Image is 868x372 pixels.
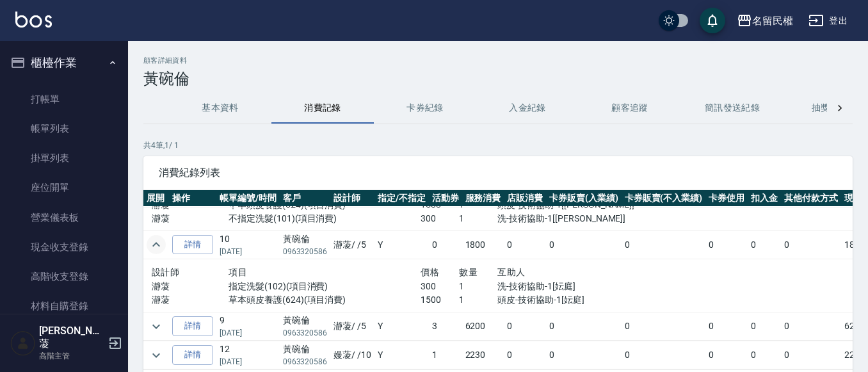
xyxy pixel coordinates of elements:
[429,312,462,341] td: 3
[462,312,504,341] td: 6200
[229,267,247,277] span: 項目
[5,232,123,262] a: 現金收支登錄
[5,46,123,79] button: 櫃檯作業
[169,190,216,207] th: 操作
[429,230,462,259] td: 0
[681,93,784,124] button: 簡訊發送紀錄
[781,230,841,259] td: 0
[143,190,169,207] th: 展開
[280,312,331,341] td: 黃碗倫
[748,312,781,341] td: 0
[283,327,328,339] p: 0963320586
[330,341,374,369] td: 嫚蓤 / /10
[462,341,504,369] td: 2230
[229,280,421,293] p: 指定洗髮(102)(項目消費)
[216,312,280,341] td: 9
[152,212,229,225] p: 瀞蓤
[374,230,429,259] td: Y
[781,312,841,341] td: 0
[546,341,622,369] td: 0
[459,293,497,307] p: 1
[803,9,853,33] button: 登出
[748,190,781,207] th: 扣入金
[10,330,36,356] img: Person
[622,190,706,207] th: 卡券販賣(不入業績)
[497,267,525,277] span: 互助人
[497,212,613,225] p: 洗-技術協助-1[[PERSON_NAME]]
[216,190,280,207] th: 帳單編號/時間
[374,93,476,124] button: 卡券紀錄
[546,190,622,207] th: 卡券販賣(入業績)
[421,293,459,307] p: 1500
[271,93,374,124] button: 消費記錄
[330,312,374,341] td: 瀞蓤 / /5
[280,190,331,207] th: 客戶
[330,190,374,207] th: 設計師
[476,93,579,124] button: 入金紀錄
[143,56,853,65] h2: 顧客詳細資料
[229,293,421,307] p: 草本頭皮養護(624)(項目消費)
[462,230,504,259] td: 1800
[152,267,179,277] span: 設計師
[5,262,123,291] a: 高階收支登錄
[147,235,166,254] button: expand row
[374,312,429,341] td: Y
[504,312,546,341] td: 0
[5,143,123,173] a: 掛單列表
[5,173,123,202] a: 座位開單
[497,280,613,293] p: 洗-技術協助-1[妘庭]
[283,356,328,368] p: 0963320586
[39,350,104,362] p: 高階主管
[330,230,374,259] td: 瀞蓤 / /5
[546,312,622,341] td: 0
[280,341,331,369] td: 黃碗倫
[421,212,459,225] p: 300
[5,114,123,143] a: 帳單列表
[748,230,781,259] td: 0
[705,230,748,259] td: 0
[748,341,781,369] td: 0
[147,317,166,336] button: expand row
[781,341,841,369] td: 0
[220,246,277,257] p: [DATE]
[172,235,213,255] a: 詳情
[283,246,328,257] p: 0963320586
[504,341,546,369] td: 0
[421,267,439,277] span: 價格
[152,293,229,307] p: 瀞蓤
[429,190,462,207] th: 活動券
[5,291,123,321] a: 材料自購登錄
[459,280,497,293] p: 1
[143,70,853,88] h3: 黃碗倫
[39,325,104,350] h5: [PERSON_NAME]蓤
[462,190,504,207] th: 服務消費
[732,8,798,34] button: 名留民權
[504,230,546,259] td: 0
[781,190,841,207] th: 其他付款方式
[169,93,271,124] button: 基本資料
[504,190,546,207] th: 店販消費
[147,346,166,365] button: expand row
[459,267,478,277] span: 數量
[705,312,748,341] td: 0
[459,212,497,225] p: 1
[172,345,213,365] a: 詳情
[15,12,52,28] img: Logo
[229,212,421,225] p: 不指定洗髮(101)(項目消費)
[752,13,793,29] div: 名留民權
[546,230,622,259] td: 0
[622,341,706,369] td: 0
[220,356,277,368] p: [DATE]
[700,8,725,33] button: save
[622,230,706,259] td: 0
[143,140,853,151] p: 共 4 筆, 1 / 1
[172,316,213,336] a: 詳情
[216,230,280,259] td: 10
[374,190,429,207] th: 指定/不指定
[152,280,229,293] p: 瀞蓤
[705,190,748,207] th: 卡券使用
[280,230,331,259] td: 黃碗倫
[220,327,277,339] p: [DATE]
[429,341,462,369] td: 1
[374,341,429,369] td: Y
